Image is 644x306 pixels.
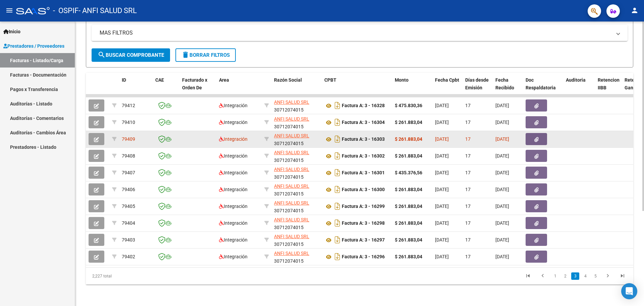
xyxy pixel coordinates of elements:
[181,52,230,58] span: Borrar Filtros
[271,73,322,102] datatable-header-cell: Razón Social
[395,77,409,83] span: Monto
[3,28,20,35] span: Inicio
[274,99,309,105] span: ANFI SALUD SRL
[274,250,319,264] div: 30712074015
[465,220,471,226] span: 17
[219,237,248,243] span: Integración
[561,272,569,280] a: 2
[219,187,248,192] span: Integración
[274,166,319,180] div: 30712074015
[274,115,319,129] div: 30712074015
[435,204,449,209] span: [DATE]
[495,77,514,90] span: Fecha Recibido
[523,73,563,102] datatable-header-cell: Doc Respaldatoria
[274,233,319,247] div: 30712074015
[274,150,309,155] span: ANFI SALUD SRL
[463,73,493,102] datatable-header-cell: Días desde Emisión
[342,237,385,243] strong: Factura A: 3 - 16297
[274,216,319,230] div: 30712074015
[395,220,422,226] strong: $ 261.883,04
[465,187,471,192] span: 17
[333,100,342,111] i: Descargar documento
[92,48,170,62] button: Buscar Comprobante
[435,254,449,259] span: [DATE]
[153,73,179,102] datatable-header-cell: CAE
[122,187,135,192] span: 79406
[122,204,135,209] span: 79405
[495,187,509,192] span: [DATE]
[435,187,449,192] span: [DATE]
[219,77,229,83] span: Area
[274,183,309,189] span: ANFI SALUD SRL
[219,170,248,175] span: Integración
[122,103,135,108] span: 79412
[563,73,595,102] datatable-header-cell: Auditoria
[342,221,385,226] strong: Factura A: 3 - 16298
[322,73,392,102] datatable-header-cell: CPBT
[342,204,385,209] strong: Factura A: 3 - 16299
[435,77,459,83] span: Fecha Cpbt
[53,3,78,18] span: - OSPIF
[219,204,248,209] span: Integración
[631,6,639,14] mat-icon: person
[616,272,629,280] a: go to last page
[395,254,422,259] strong: $ 261.883,04
[395,187,422,192] strong: $ 261.883,04
[590,270,600,282] li: page 5
[465,77,489,90] span: Días desde Emisión
[333,134,342,144] i: Descargar documento
[495,204,509,209] span: [DATE]
[182,77,207,90] span: Facturado x Orden De
[333,117,342,128] i: Descargar documento
[495,170,509,175] span: [DATE]
[395,237,422,243] strong: $ 261.883,04
[98,51,106,59] mat-icon: search
[395,120,422,125] strong: $ 261.883,04
[392,73,432,102] datatable-header-cell: Monto
[342,137,385,142] strong: Factura A: 3 - 16303
[333,150,342,161] i: Descargar documento
[274,98,319,113] div: 30712074015
[435,153,449,159] span: [DATE]
[3,42,64,50] span: Prestadores / Proveedores
[522,272,534,280] a: go to first page
[122,120,135,125] span: 79410
[465,120,471,125] span: 17
[342,154,385,159] strong: Factura A: 3 - 16302
[219,103,248,108] span: Integración
[595,73,622,102] datatable-header-cell: Retencion IIBB
[179,73,216,102] datatable-header-cell: Facturado x Orden De
[435,120,449,125] span: [DATE]
[274,217,309,222] span: ANFI SALUD SRL
[122,237,135,243] span: 79403
[536,272,549,280] a: go to previous page
[5,6,13,14] mat-icon: menu
[122,136,135,142] span: 79409
[155,77,164,83] span: CAE
[560,270,570,282] li: page 2
[333,251,342,262] i: Descargar documento
[495,136,509,142] span: [DATE]
[465,254,471,259] span: 17
[465,103,471,108] span: 17
[465,153,471,159] span: 17
[274,199,319,213] div: 30712074015
[274,234,309,239] span: ANFI SALUD SRL
[435,220,449,226] span: [DATE]
[395,103,422,108] strong: $ 475.830,36
[465,204,471,209] span: 17
[550,270,560,282] li: page 1
[274,116,309,122] span: ANFI SALUD SRL
[395,204,422,209] strong: $ 261.883,04
[333,218,342,228] i: Descargar documento
[580,270,590,282] li: page 4
[342,187,385,192] strong: Factura A: 3 - 16300
[122,170,135,175] span: 79407
[98,52,164,58] span: Buscar Comprobante
[432,73,463,102] datatable-header-cell: Fecha Cpbt
[493,73,523,102] datatable-header-cell: Fecha Recibido
[219,120,248,125] span: Integración
[333,167,342,178] i: Descargar documento
[92,25,628,41] mat-expansion-panel-header: MAS FILTROS
[86,268,194,285] div: 2,227 total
